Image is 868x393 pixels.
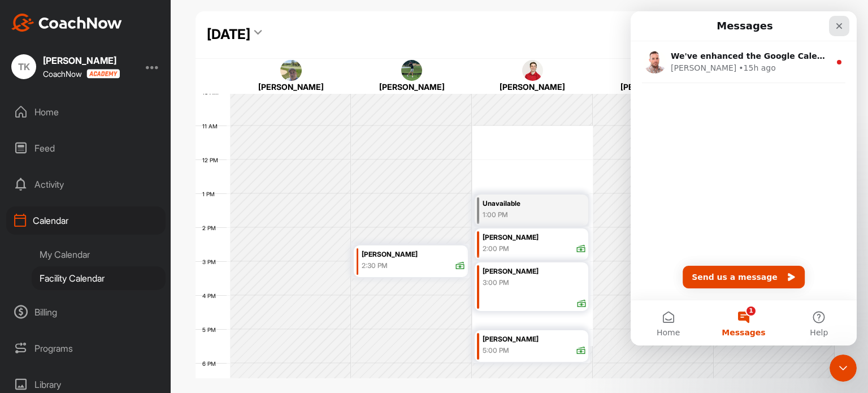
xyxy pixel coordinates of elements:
[207,24,250,45] div: [DATE]
[483,278,509,288] div: 3:00 PM
[362,248,465,261] div: [PERSON_NAME]
[604,81,703,93] div: [PERSON_NAME]
[483,346,509,356] div: 5:00 PM
[196,224,227,231] div: 2 PM
[6,98,166,126] div: Home
[483,231,586,244] div: [PERSON_NAME]
[522,60,544,81] img: square_d106af1cbb243ddbf65b256467a49084.jpg
[830,355,857,382] iframe: Intercom live chat
[362,261,388,271] div: 2:30 PM
[483,210,570,220] div: 1:00 PM
[43,56,120,65] div: [PERSON_NAME]
[362,81,461,93] div: [PERSON_NAME]
[483,333,586,346] div: [PERSON_NAME]
[280,60,302,81] img: square_35322a8c203840fbb0b11e7a66f8ca14.jpg
[631,11,857,346] iframe: Intercom live chat
[6,334,166,362] div: Programs
[483,265,586,278] div: [PERSON_NAME]
[196,123,229,129] div: 11 AM
[6,134,166,162] div: Feed
[11,54,36,79] div: TK
[196,258,227,265] div: 3 PM
[483,81,582,93] div: [PERSON_NAME]
[6,170,166,198] div: Activity
[241,81,340,93] div: [PERSON_NAME]
[6,206,166,235] div: Calendar
[196,292,227,299] div: 4 PM
[11,14,122,32] img: CoachNow
[43,69,120,79] div: CoachNow
[32,243,166,266] div: My Calendar
[6,298,166,326] div: Billing
[196,191,226,197] div: 1 PM
[86,69,120,79] img: CoachNow acadmey
[32,266,166,290] div: Facility Calendar
[483,244,509,254] div: 2:00 PM
[401,60,423,81] img: square_1ba95a1c99e6952c22ea10d324b08980.jpg
[483,197,570,210] div: Unavailable
[196,157,229,163] div: 12 PM
[196,360,227,367] div: 6 PM
[196,326,227,333] div: 5 PM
